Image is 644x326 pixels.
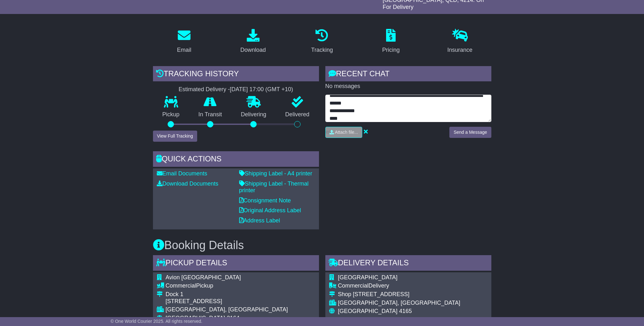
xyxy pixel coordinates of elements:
[166,298,288,305] div: [STREET_ADDRESS]
[153,151,319,168] div: Quick Actions
[166,274,241,281] span: Avion [GEOGRAPHIC_DATA]
[443,27,477,57] a: Insurance
[325,66,491,83] div: RECENT CHAT
[338,300,481,307] div: [GEOGRAPHIC_DATA], [GEOGRAPHIC_DATA]
[338,282,481,289] div: Delivery
[153,255,319,272] div: Pickup Details
[449,127,491,138] button: Send a Message
[239,170,312,177] a: Shipping Label - A4 printer
[307,27,337,57] a: Tracking
[173,27,195,57] a: Email
[239,207,301,214] a: Original Address Label
[338,308,398,314] span: [GEOGRAPHIC_DATA]
[240,46,266,54] div: Download
[227,315,239,321] span: 2164
[311,46,333,54] div: Tracking
[239,180,309,194] a: Shipping Label - Thermal printer
[239,217,280,224] a: Address Label
[232,111,276,118] p: Delivering
[177,46,191,54] div: Email
[382,46,400,54] div: Pricing
[153,131,197,142] button: View Full Tracking
[276,111,319,118] p: Delivered
[166,315,225,321] span: [GEOGRAPHIC_DATA]
[189,111,232,118] p: In Transit
[338,291,481,298] div: Shop [STREET_ADDRESS]
[153,86,319,93] div: Estimated Delivery -
[153,239,491,252] h3: Booking Details
[166,282,196,289] span: Commercial
[239,197,291,204] a: Consignment Note
[236,27,270,57] a: Download
[378,27,404,57] a: Pricing
[153,111,189,118] p: Pickup
[325,255,491,272] div: Delivery Details
[338,282,369,289] span: Commercial
[166,306,288,313] div: [GEOGRAPHIC_DATA], [GEOGRAPHIC_DATA]
[111,319,203,324] span: © One World Courier 2025. All rights reserved.
[157,180,218,187] a: Download Documents
[157,170,207,177] a: Email Documents
[338,274,398,281] span: [GEOGRAPHIC_DATA]
[447,46,473,54] div: Insurance
[166,282,288,289] div: Pickup
[399,308,412,314] span: 4165
[325,83,491,90] p: No messages
[166,291,288,298] div: Dock 1
[230,86,293,93] div: [DATE] 17:00 (GMT +10)
[153,66,319,83] div: Tracking history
